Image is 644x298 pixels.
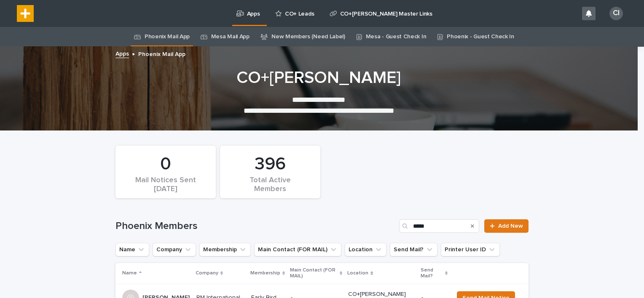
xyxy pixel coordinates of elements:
[366,27,427,47] a: Mesa - Guest Check In
[17,5,34,22] img: EHnPH8K7S9qrZ1tm0B1b
[250,269,280,278] p: Membership
[122,269,137,278] p: Name
[441,243,500,256] button: Printer User ID
[421,266,443,281] p: Send Mail?
[115,48,129,58] a: Apps
[115,243,149,256] button: Name
[199,243,251,256] button: Membership
[390,243,437,256] button: Send Mail?
[271,27,345,47] a: New Members (Need Label)
[254,243,341,256] button: Main Contact (FOR MAIL)
[130,176,201,194] div: Mail Notices Sent [DATE]
[112,68,525,88] h1: CO+[PERSON_NAME]
[345,243,386,256] button: Location
[211,27,250,47] a: Mesa Mail App
[609,7,623,20] div: CI
[234,154,306,175] div: 396
[484,219,529,233] a: Add New
[196,269,218,278] p: Company
[138,49,185,58] p: Phoenix Mail App
[347,269,368,278] p: Location
[145,27,190,47] a: Phoenix Mail App
[399,219,479,233] input: Search
[498,223,523,229] span: Add New
[115,220,396,232] h1: Phoenix Members
[153,243,196,256] button: Company
[234,176,306,194] div: Total Active Members
[447,27,514,47] a: Phoenix - Guest Check In
[290,266,338,281] p: Main Contact (FOR MAIL)
[130,154,201,175] div: 0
